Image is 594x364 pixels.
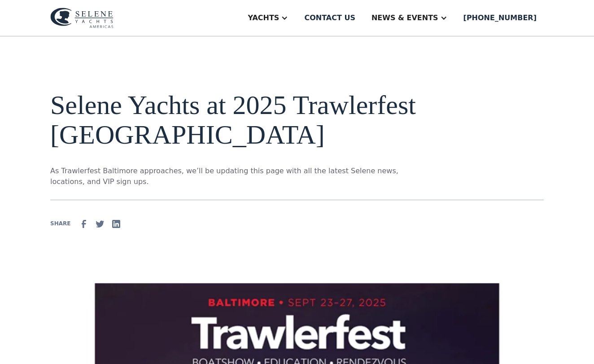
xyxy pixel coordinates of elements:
img: logo [50,8,114,28]
div: SHARE [50,219,70,228]
div: Contact us [304,13,355,23]
div: [PHONE_NUMBER] [463,13,537,23]
p: As Trawlerfest Baltimore approaches, we’ll be updating this page with all the latest Selene news,... [50,166,424,187]
img: facebook [79,219,89,229]
div: News & EVENTS [371,13,438,23]
h1: Selene Yachts at 2025 Trawlerfest [GEOGRAPHIC_DATA] [50,90,424,149]
img: Twitter [95,219,105,229]
div: Yachts [248,13,279,23]
img: Linkedin [111,219,122,229]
